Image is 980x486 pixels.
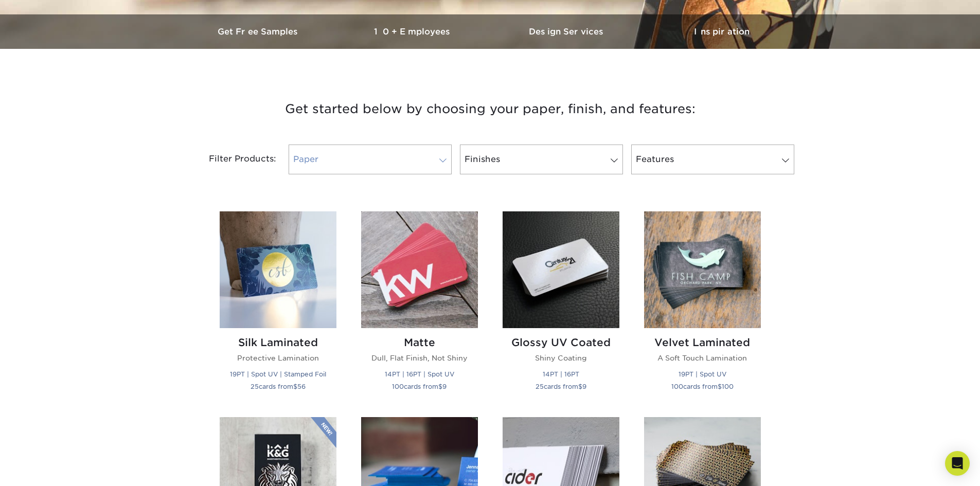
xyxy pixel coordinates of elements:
span: 9 [442,383,447,390]
div: Filter Products: [182,145,284,174]
p: A Soft Touch Lamination [644,353,761,363]
a: Design Services [490,14,645,49]
p: Dull, Flat Finish, Not Shiny [361,353,478,363]
a: Glossy UV Coated Business Cards Glossy UV Coated Shiny Coating 14PT | 16PT 25cards from$9 [503,211,619,404]
h3: Design Services [490,27,645,37]
span: $ [578,383,582,390]
a: Silk Laminated Business Cards Silk Laminated Protective Lamination 19PT | Spot UV | Stamped Foil ... [220,211,336,404]
span: 25 [251,383,259,390]
span: $ [718,383,722,390]
img: Matte Business Cards [361,211,478,328]
a: Inspiration [645,14,799,49]
span: 100 [722,383,734,390]
span: 25 [536,383,544,390]
span: 100 [671,383,683,390]
a: Matte Business Cards Matte Dull, Flat Finish, Not Shiny 14PT | 16PT | Spot UV 100cards from$9 [361,211,478,404]
span: $ [293,383,297,390]
small: cards from [251,383,306,390]
small: cards from [671,383,734,390]
a: Finishes [460,145,623,174]
a: Get Free Samples [182,14,336,49]
p: Shiny Coating [503,353,619,363]
small: cards from [392,383,447,390]
span: 56 [297,383,306,390]
small: 14PT | 16PT | Spot UV [385,370,454,378]
a: Velvet Laminated Business Cards Velvet Laminated A Soft Touch Lamination 19PT | Spot UV 100cards ... [644,211,761,404]
small: 19PT | Spot UV | Stamped Foil [230,370,326,378]
a: 10+ Employees [336,14,490,49]
p: Protective Lamination [220,353,336,363]
h2: Silk Laminated [220,336,336,349]
h3: Get Free Samples [182,27,336,37]
a: Features [631,145,794,174]
span: $ [438,383,442,390]
small: 19PT | Spot UV [679,370,726,378]
a: Paper [289,145,452,174]
small: 14PT | 16PT [543,370,579,378]
h3: 10+ Employees [336,27,490,37]
h3: Inspiration [645,27,799,37]
span: 9 [582,383,586,390]
div: Open Intercom Messenger [945,451,970,476]
h2: Velvet Laminated [644,336,761,349]
h2: Glossy UV Coated [503,336,619,349]
span: 100 [392,383,404,390]
img: Glossy UV Coated Business Cards [503,211,619,328]
img: Silk Laminated Business Cards [220,211,336,328]
h2: Matte [361,336,478,349]
img: New Product [311,417,336,448]
small: cards from [536,383,586,390]
h3: Get started below by choosing your paper, finish, and features: [189,86,791,132]
img: Velvet Laminated Business Cards [644,211,761,328]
